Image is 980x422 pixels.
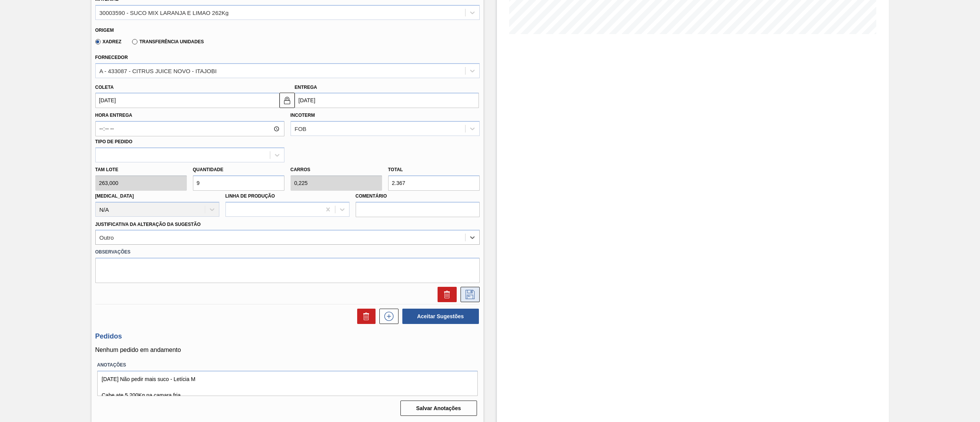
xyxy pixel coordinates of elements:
[193,167,224,172] label: Quantidade
[95,110,284,121] label: Hora Entrega
[95,55,128,60] label: Fornecedor
[97,371,478,396] textarea: [DATE] Não pedir mais suco - Letícia M Cabe ate 5.200Kg na camara fria.
[95,332,480,340] h3: Pedidos
[434,287,457,302] div: Excluir Sugestão
[279,93,295,108] button: locked
[225,193,275,199] label: Linha de Produção
[402,309,479,324] button: Aceitar Sugestões
[291,113,315,118] label: Incoterm
[283,96,292,105] img: locked
[353,309,376,324] div: Excluir Sugestões
[400,401,477,416] button: Salvar Anotações
[376,309,399,324] div: Nova sugestão
[95,28,114,33] label: Origem
[388,167,403,172] label: Total
[100,67,217,74] div: A - 433087 - CITRUS JUICE NOVO - ITAJOBI
[95,139,132,144] label: Tipo de pedido
[95,93,279,108] input: dd/mm/yyyy
[100,9,229,16] div: 30003590 - SUCO MIX LARANJA E LIMAO 262Kg
[95,39,122,44] label: Xadrez
[295,126,307,132] div: FOB
[95,164,187,175] label: Tam lote
[95,193,134,199] label: [MEDICAL_DATA]
[95,347,480,353] p: Nenhum pedido em andamento
[95,247,480,258] label: Observações
[291,167,310,172] label: Carros
[295,93,479,108] input: dd/mm/yyyy
[95,85,114,90] label: Coleta
[457,287,480,302] div: Salvar Sugestão
[100,234,114,241] div: Outro
[97,360,478,371] label: Anotações
[356,191,480,202] label: Comentário
[95,222,201,227] label: Justificativa da Alteração da Sugestão
[295,85,317,90] label: Entrega
[132,39,204,44] label: Transferência Unidades
[399,308,480,325] div: Aceitar Sugestões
